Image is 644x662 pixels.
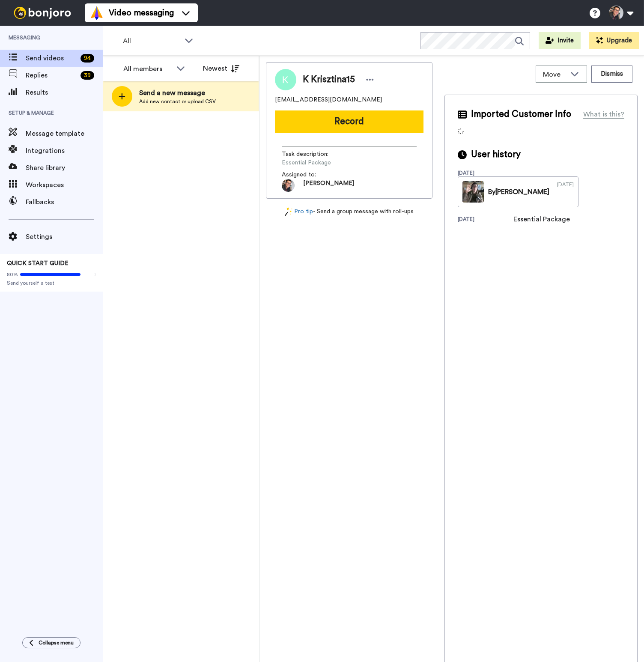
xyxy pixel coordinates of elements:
span: 80% [7,271,18,278]
img: 71696d25-28dd-455d-a865-2e70ce26df81-1652917405.jpg [282,179,295,192]
span: Settings [26,232,103,242]
div: By [PERSON_NAME] [488,187,549,197]
div: 94 [80,54,94,63]
button: Collapse menu [22,637,80,648]
span: Integrations [26,146,103,156]
span: Fallbacks [26,197,103,207]
button: Invite [539,32,581,49]
button: Record [275,110,423,133]
span: Video messaging [109,7,174,19]
div: - Send a group message with roll-ups [266,207,432,216]
span: K Krisztina15 [303,73,355,86]
span: All [123,36,180,46]
span: Workspaces [26,180,103,190]
span: Imported Customer Info [471,108,571,121]
div: 39 [80,71,94,80]
a: By[PERSON_NAME][DATE] [458,176,578,207]
span: Replies [26,70,77,81]
div: What is this? [583,109,624,119]
button: Upgrade [589,32,639,49]
span: Send yourself a test [7,280,96,286]
span: Send videos [26,53,77,63]
span: User history [471,148,521,161]
button: Newest [197,60,246,77]
a: Pro tip [285,207,313,216]
span: Share library [26,163,103,173]
div: [DATE] [458,170,513,176]
span: Collapse menu [39,639,74,646]
img: Profile Image [275,69,296,90]
span: Essential Package [282,158,363,167]
span: Assigned to: [282,170,342,179]
img: 79243ab2-8a13-414f-b39f-f7b6d359ed1b-thumb.jpg [462,181,484,203]
span: Results [26,87,103,98]
div: Essential Package [513,214,570,224]
span: Send a new message [139,88,216,98]
img: vm-color.svg [90,6,104,20]
span: QUICK START GUIDE [7,260,69,266]
span: Message template [26,128,103,139]
button: Dismiss [591,66,632,83]
span: Task description : [282,150,342,158]
span: [EMAIL_ADDRESS][DOMAIN_NAME] [275,95,382,104]
span: Move [543,69,566,80]
div: All members [123,64,172,74]
div: [DATE] [557,181,574,203]
img: magic-wand.svg [285,207,292,216]
div: [DATE] [458,216,513,224]
img: bj-logo-header-white.svg [10,7,75,19]
span: [PERSON_NAME] [303,179,354,192]
span: Add new contact or upload CSV [139,98,216,105]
